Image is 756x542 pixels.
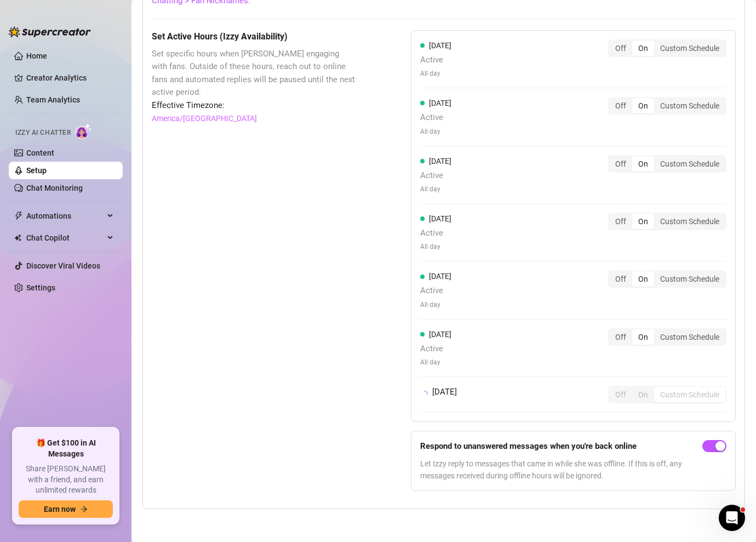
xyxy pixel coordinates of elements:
[420,300,451,310] span: All day
[152,99,356,112] span: Effective Timezone:
[654,329,725,345] div: Custom Schedule
[19,500,113,518] button: Earn nowarrow-right
[608,155,726,173] div: segmented control
[609,98,632,113] div: Off
[609,156,632,172] div: Off
[26,283,55,292] a: Settings
[420,184,451,195] span: All day
[632,156,654,172] div: On
[26,95,80,104] a: Team Analytics
[420,69,451,79] span: All day
[420,284,451,298] span: Active
[609,387,632,402] div: Off
[420,227,451,240] span: Active
[420,54,451,67] span: Active
[26,166,47,175] a: Setup
[14,212,23,220] span: thunderbolt
[429,157,451,166] span: [DATE]
[609,329,632,345] div: Off
[420,343,451,356] span: Active
[26,69,114,87] a: Creator Analytics
[632,387,654,402] div: On
[654,387,725,402] div: Custom Schedule
[429,41,451,50] span: [DATE]
[420,357,451,368] span: All day
[654,156,725,172] div: Custom Schedule
[420,242,451,252] span: All day
[719,505,745,531] iframe: Intercom live chat
[26,52,47,60] a: Home
[432,386,457,399] span: [DATE]
[608,39,726,57] div: segmented control
[26,184,83,192] a: Chat Monitoring
[19,464,113,496] span: Share [PERSON_NAME] with a friend, and earn unlimited rewards
[654,271,725,287] div: Custom Schedule
[152,112,257,124] a: America/[GEOGRAPHIC_DATA]
[44,505,76,514] span: Earn now
[608,386,726,403] div: segmented control
[420,391,428,398] span: loading
[429,330,451,339] span: [DATE]
[429,99,451,107] span: [DATE]
[420,458,698,482] span: Let Izzy reply to messages that came in while she was offline. If this is off, any messages recei...
[19,438,113,459] span: 🎁 Get $100 in AI Messages
[26,261,100,270] a: Discover Viral Videos
[608,97,726,115] div: segmented control
[152,48,356,99] span: Set specific hours when [PERSON_NAME] engaging with fans. Outside of these hours, reach out to on...
[420,111,451,124] span: Active
[632,271,654,287] div: On
[654,41,725,56] div: Custom Schedule
[26,229,104,247] span: Chat Copilot
[609,41,632,56] div: Off
[26,149,54,157] a: Content
[654,98,725,113] div: Custom Schedule
[420,169,451,182] span: Active
[420,127,451,137] span: All day
[420,441,637,451] strong: Respond to unanswered messages when you're back online
[609,214,632,229] div: Off
[14,234,21,242] img: Chat Copilot
[609,271,632,287] div: Off
[654,214,725,229] div: Custom Schedule
[429,272,451,281] span: [DATE]
[632,329,654,345] div: On
[75,123,92,139] img: AI Chatter
[429,214,451,223] span: [DATE]
[608,213,726,230] div: segmented control
[608,270,726,288] div: segmented control
[608,328,726,346] div: segmented control
[15,128,71,138] span: Izzy AI Chatter
[152,30,356,43] h5: Set Active Hours (Izzy Availability)
[9,26,91,37] img: logo-BBDzfeDw.svg
[26,207,104,225] span: Automations
[80,505,88,513] span: arrow-right
[632,98,654,113] div: On
[632,41,654,56] div: On
[632,214,654,229] div: On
